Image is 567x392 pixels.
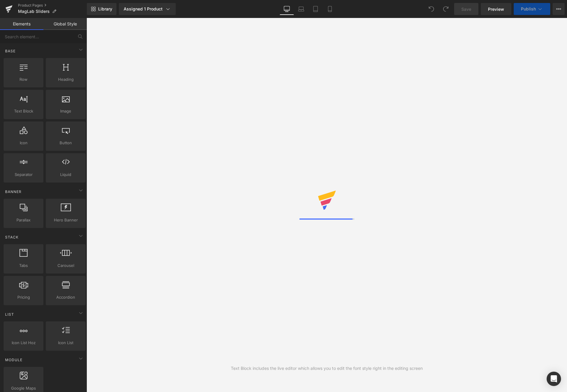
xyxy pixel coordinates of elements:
span: Icon List Hoz [5,340,42,346]
span: Liquid [48,171,84,178]
span: Banner [4,189,22,195]
div: Assigned 1 Product [124,6,171,12]
span: List [4,312,15,317]
a: Global Style [43,18,87,30]
span: Accordion [48,294,84,300]
span: Publish [521,7,536,11]
span: Icon List [48,340,84,346]
span: MagLab Sliders [18,9,50,14]
span: Module [4,357,23,363]
span: Row [5,76,42,83]
span: Google Maps [5,385,42,391]
span: Button [48,140,84,146]
span: Tabs [5,262,42,269]
span: Heading [48,76,84,83]
a: Mobile [323,3,337,15]
span: Text Block [5,108,42,114]
button: Undo [425,3,437,15]
a: Product Pages [18,3,87,8]
span: Save [461,6,471,12]
div: Open Intercom Messenger [547,372,561,386]
span: Library [98,6,112,12]
div: Text Block includes the live editor which allows you to edit the font style right in the editing ... [231,365,423,372]
button: More [553,3,565,15]
a: Desktop [280,3,294,15]
span: Base [4,48,16,54]
a: Preview [481,3,511,15]
span: Pricing [5,294,42,300]
a: Laptop [294,3,308,15]
a: Tablet [308,3,323,15]
span: Carousel [48,262,84,269]
span: Preview [488,6,504,12]
span: Image [48,108,84,114]
span: Icon [5,140,42,146]
span: Stack [4,234,19,240]
button: Redo [440,3,452,15]
span: Hero Banner [48,217,84,223]
a: New Library [87,3,116,15]
span: Separator [5,171,42,178]
button: Publish [514,3,550,15]
span: Parallax [5,217,42,223]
